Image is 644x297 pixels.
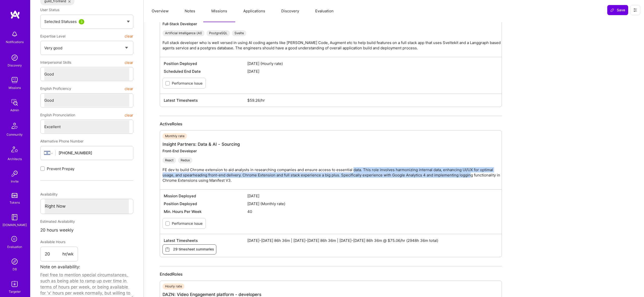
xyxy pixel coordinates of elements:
[232,30,246,36] div: Svelte
[127,21,130,23] img: caret
[79,19,84,24] div: 3
[8,63,22,68] div: Discovery
[164,238,247,243] span: Latest Timesheets
[10,53,20,63] img: discovery
[163,148,504,153] div: Front-End Developer
[164,209,247,214] span: Min. Hours Per Week
[160,271,502,277] div: Ended Roles
[9,120,21,132] img: Community
[9,85,21,90] div: Missions
[40,217,133,226] div: Estimated Availability
[163,283,184,289] div: Hourly rate
[163,167,504,183] p: FE dev to build Chrome extension to aid analysts in researching companies and ensure access to es...
[247,69,498,74] span: [DATE]
[163,133,187,139] div: Monthly rate
[40,237,78,246] div: Available Hours
[607,5,628,15] button: Save
[163,142,240,147] a: Insight Partners: Data & AI - Sourcing
[68,1,70,3] i: icon Close
[163,30,205,36] div: Artificial Intelligence (AI)
[163,40,504,51] p: Full stack developer who is well versed in using AI coding agents like [PERSON_NAME] Code, Augmen...
[610,8,625,13] span: Save
[7,132,23,137] div: Community
[40,32,65,41] span: Expertise Level
[40,58,71,67] span: Interpersonal Skills
[163,21,504,26] div: Full-Stack Developer
[247,193,498,199] span: [DATE]
[125,84,133,93] button: clear
[10,279,20,289] img: Skill Targeter
[44,19,77,24] span: Selected Statuses
[164,98,247,103] span: Latest Timesheets
[165,247,170,252] i: icon Timesheets
[7,244,22,249] div: Evaluation
[165,247,214,252] span: 29 timesheet summaries
[10,29,20,39] img: bell
[40,263,80,271] label: Note on availability:
[10,10,20,19] img: logo
[125,110,133,120] button: clear
[163,292,261,297] a: DAZN: Video Engagement platform - developers
[10,235,19,244] i: icon SelectionTeam
[247,98,498,103] span: $59.26/hr
[40,226,133,234] div: 20 hours weekly
[172,81,203,86] label: Performance Issue
[40,84,71,93] span: English Proficiency
[45,247,62,262] input: XX
[10,75,20,85] img: teamwork
[164,61,247,66] span: Position Deployed
[10,169,20,179] img: Invite
[125,32,133,41] button: clear
[160,121,502,127] div: Active Roles
[172,221,203,226] label: Performance Issue
[247,61,498,66] span: [DATE] (Hourly rate)
[164,69,247,74] span: Scheduled End Date
[10,200,20,205] div: Tokens
[125,58,133,67] button: clear
[9,144,21,156] img: Architects
[3,222,27,228] div: [DOMAIN_NAME]
[10,256,20,267] img: Admin Search
[40,190,133,199] div: Availability
[8,156,22,162] div: Architects
[9,289,21,294] div: Targeter
[207,30,230,36] div: PostgreSQL
[40,8,59,12] span: User Status
[10,107,19,113] div: Admin
[40,139,84,143] span: Alternative Phone Number
[247,201,498,206] span: [DATE] (Monthly rate)
[163,157,176,163] div: React
[62,251,73,257] span: hr/wk
[12,193,18,198] img: tokens
[40,110,75,120] span: English Pronunciation
[10,212,20,222] img: guide book
[13,267,17,272] div: DB
[10,97,20,107] img: admin teamwork
[11,179,19,184] div: Invite
[164,193,247,199] span: Mission Deployed
[47,166,74,171] span: Prevent Prepay
[6,39,24,45] div: Notifications
[247,209,498,214] span: 40
[247,238,498,243] span: [DATE]-[DATE] 86h 36m | [DATE]-[DATE] 86h 36m | [DATE]-[DATE] 86h 36m @ $75.06/hr (2948h 36m total)
[178,157,192,163] div: Redux
[163,244,216,254] button: 29 timesheet summaries
[59,146,129,159] input: +1 (000) 000-0000
[164,201,247,206] span: Position Deployed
